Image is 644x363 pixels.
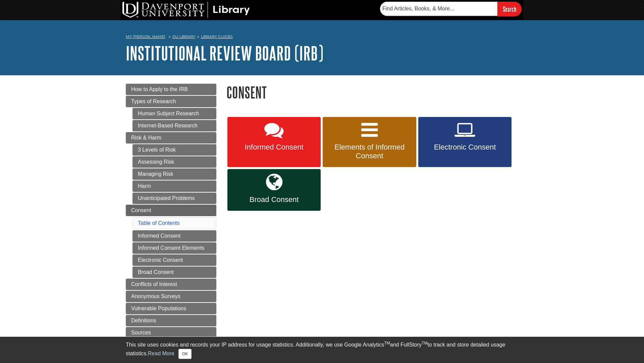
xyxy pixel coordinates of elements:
[380,2,522,16] form: Searches DU Library's articles, books, and more
[126,315,216,326] a: Definitions
[126,279,216,290] a: Conflicts of Interest
[384,341,390,346] sup: TM
[126,291,216,302] a: Anonymous Surveys
[172,34,196,39] a: DU Library
[138,220,180,226] a: Table of Contents
[132,242,216,254] a: Informed Consent Elements
[132,180,216,192] a: Harm
[131,330,151,335] span: Sources
[126,96,216,107] a: Types of Research
[131,293,180,299] span: Anonymous Surveys
[131,86,188,92] span: How to Apply to the IRB
[148,351,174,356] a: Read More
[132,254,216,266] a: Electronic Consent
[131,281,177,287] span: Conflicts of Interest
[422,341,427,346] sup: TM
[131,306,186,311] span: Vulnerable Populations
[126,34,165,40] a: My [PERSON_NAME]
[132,108,216,119] a: Human Subject Research
[132,230,216,242] a: Informed Consent
[126,303,216,314] a: Vulnerable Populations
[418,117,512,167] a: Electronic Consent
[178,349,192,359] button: Close
[323,117,416,167] a: Elements of Informed Consent
[232,143,316,152] span: Informed Consent
[131,98,176,104] span: Types of Research
[232,195,316,204] span: Broad Consent
[126,327,216,338] a: Sources
[132,144,216,156] a: 3 Levels of Risk
[131,207,151,213] span: Consent
[126,132,216,144] a: Risk & Harm
[497,2,522,16] input: Search
[126,43,323,64] a: Institutional Review Board (IRB)
[226,84,518,101] h1: Consent
[132,168,216,180] a: Managing Risk
[131,135,161,140] span: Risk & Harm
[380,2,497,16] input: Find Articles, Books, & More...
[122,2,250,18] img: DU Library
[126,32,518,43] nav: breadcrumb
[126,84,216,338] div: Guide Page Menu
[132,156,216,168] a: Assessing Risk
[132,193,216,204] a: Unanticipated Problems
[132,120,216,131] a: Internet-Based Research
[131,318,156,323] span: Definitions
[126,341,518,359] div: This site uses cookies and records your IP address for usage statistics. Additionally, we use Goo...
[132,267,216,278] a: Broad Consent
[423,143,506,152] span: Electronic Consent
[227,169,321,211] a: Broad Consent
[201,34,233,39] a: Library Guides
[328,143,411,160] span: Elements of Informed Consent
[126,205,216,216] a: Consent
[227,117,321,167] a: Informed Consent
[126,84,216,95] a: How to Apply to the IRB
